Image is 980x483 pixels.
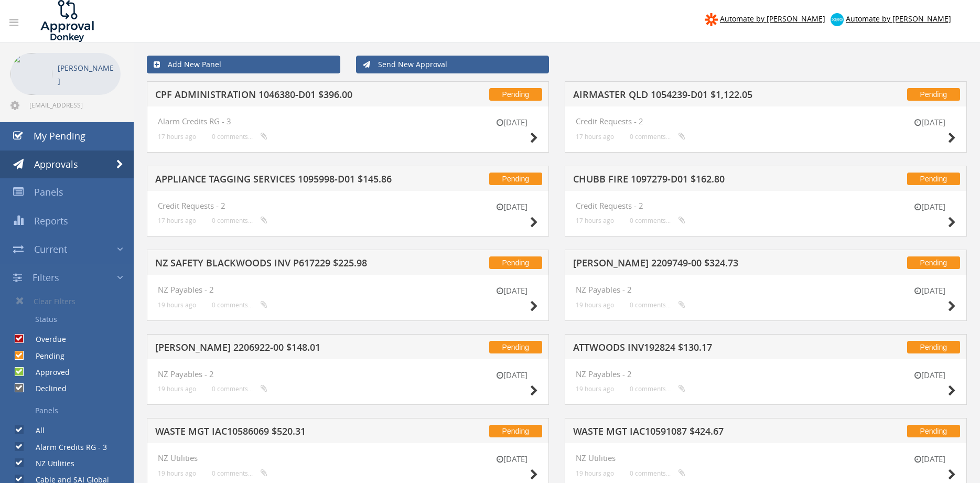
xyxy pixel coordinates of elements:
[903,117,956,128] small: [DATE]
[34,214,68,227] span: Reports
[486,454,538,465] small: [DATE]
[158,285,538,294] h4: NZ Payables - 2
[576,201,956,210] h4: Credit Requests - 2
[33,271,59,284] span: Filters
[489,341,542,353] span: Pending
[356,56,550,73] a: Send New Approval
[630,301,685,309] small: 0 comments...
[155,342,425,356] h5: [PERSON_NAME] 2206922-00 $148.01
[25,425,45,436] label: All
[58,61,115,88] p: [PERSON_NAME]
[705,13,718,26] img: zapier-logomark.png
[907,425,960,437] span: Pending
[576,370,956,379] h4: NZ Payables - 2
[25,351,64,361] label: Pending
[903,285,956,296] small: [DATE]
[907,173,960,185] span: Pending
[158,201,538,210] h4: Credit Requests - 2
[907,341,960,353] span: Pending
[831,13,844,26] img: xero-logo.png
[25,334,66,345] label: Overdue
[158,385,196,393] small: 19 hours ago
[576,385,614,393] small: 19 hours ago
[573,174,843,187] h5: CHUBB FIRE 1097279-D01 $162.80
[25,458,74,469] label: NZ Utilities
[158,469,196,477] small: 19 hours ago
[576,301,614,309] small: 19 hours ago
[158,117,538,126] h4: Alarm Credits RG - 3
[630,469,685,477] small: 0 comments...
[8,310,134,328] a: Status
[486,117,538,128] small: [DATE]
[158,370,538,379] h4: NZ Payables - 2
[34,158,78,170] span: Approvals
[34,186,63,198] span: Panels
[903,201,956,212] small: [DATE]
[8,292,134,310] a: Clear Filters
[34,243,67,255] span: Current
[576,117,956,126] h4: Credit Requests - 2
[158,454,538,463] h4: NZ Utilities
[630,133,685,141] small: 0 comments...
[576,469,614,477] small: 19 hours ago
[25,367,70,378] label: Approved
[486,370,538,381] small: [DATE]
[576,285,956,294] h4: NZ Payables - 2
[630,217,685,224] small: 0 comments...
[576,217,614,224] small: 17 hours ago
[907,256,960,269] span: Pending
[212,469,267,477] small: 0 comments...
[630,385,685,393] small: 0 comments...
[907,88,960,101] span: Pending
[155,174,425,187] h5: APPLIANCE TAGGING SERVICES 1095998-D01 $145.86
[576,454,956,463] h4: NZ Utilities
[158,133,196,141] small: 17 hours ago
[573,426,843,439] h5: WASTE MGT IAC10591087 $424.67
[486,201,538,212] small: [DATE]
[846,14,951,24] span: Automate by [PERSON_NAME]
[903,454,956,465] small: [DATE]
[489,88,542,101] span: Pending
[489,425,542,437] span: Pending
[25,383,67,394] label: Declined
[212,133,267,141] small: 0 comments...
[158,217,196,224] small: 17 hours ago
[147,56,340,73] a: Add New Panel
[8,402,134,420] a: Panels
[212,217,267,224] small: 0 comments...
[573,90,843,103] h5: AIRMASTER QLD 1054239-D01 $1,122.05
[155,258,425,271] h5: NZ SAFETY BLACKWOODS INV P617229 $225.98
[158,301,196,309] small: 19 hours ago
[155,90,425,103] h5: CPF ADMINISTRATION 1046380-D01 $396.00
[489,173,542,185] span: Pending
[212,385,267,393] small: 0 comments...
[573,342,843,356] h5: ATTWOODS INV192824 $130.17
[903,370,956,381] small: [DATE]
[486,285,538,296] small: [DATE]
[29,101,119,109] span: [EMAIL_ADDRESS][DOMAIN_NAME]
[489,256,542,269] span: Pending
[25,442,107,453] label: Alarm Credits RG - 3
[720,14,825,24] span: Automate by [PERSON_NAME]
[212,301,267,309] small: 0 comments...
[34,130,85,142] span: My Pending
[573,258,843,271] h5: [PERSON_NAME] 2209749-00 $324.73
[576,133,614,141] small: 17 hours ago
[155,426,425,439] h5: WASTE MGT IAC10586069 $520.31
